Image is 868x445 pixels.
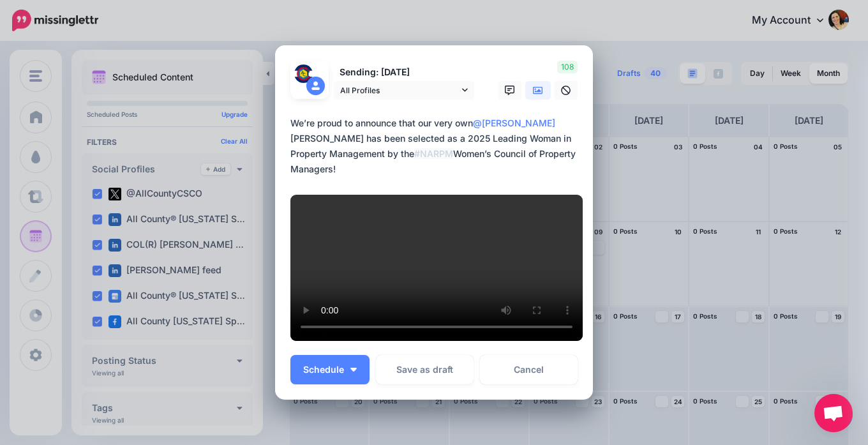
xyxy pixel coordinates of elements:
[290,355,370,384] button: Schedule
[303,365,344,374] span: Schedule
[557,61,578,73] span: 108
[340,84,459,97] span: All Profiles
[334,81,474,100] a: All Profiles
[480,355,578,384] a: Cancel
[294,64,313,83] img: AMdzsQrO-25103.jpg
[376,355,474,384] button: Save as draft
[350,368,357,372] img: arrow-down-white.png
[334,65,474,80] p: Sending: [DATE]
[290,116,584,177] div: We’re proud to announce that our very own [PERSON_NAME] has been selected as a 2025 Leading Woman...
[306,77,325,95] img: user_default_image.png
